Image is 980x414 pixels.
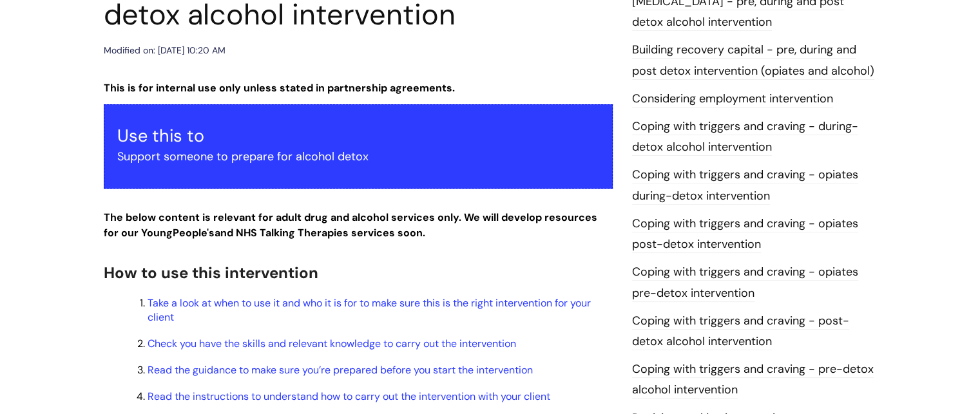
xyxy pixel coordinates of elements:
[148,337,516,350] a: Check you have the skills and relevant knowledge to carry out the intervention
[632,361,874,399] a: Coping with triggers and craving - pre-detox alcohol intervention
[117,126,599,146] h3: Use this to
[117,146,599,167] p: Support someone to prepare for alcohol detox
[148,390,550,403] a: Read the instructions to understand how to carry out the intervention with your client
[104,81,455,95] strong: This is for internal use only unless stated in partnership agreements.
[104,42,226,59] div: Modified on: [DATE] 10:20 AM
[148,296,591,324] a: Take a look at when to use it and who it is for to make sure this is the right intervention for y...
[104,263,318,283] span: How to use this intervention
[632,91,833,108] a: Considering employment intervention
[632,216,858,253] a: Coping with triggers and craving - opiates post-detox intervention
[632,167,858,204] a: Coping with triggers and craving - opiates during-detox intervention
[173,226,215,240] strong: People's
[148,363,533,377] a: Read the guidance to make sure you’re prepared before you start the intervention
[632,118,858,156] a: Coping with triggers and craving - during-detox alcohol intervention
[632,313,849,350] a: Coping with triggers and craving - post-detox alcohol intervention
[632,264,858,301] a: Coping with triggers and craving - opiates pre-detox intervention
[632,42,874,79] a: Building recovery capital - pre, during and post detox intervention (opiates and alcohol)
[104,211,597,240] strong: The below content is relevant for adult drug and alcohol services only. We will develop resources...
